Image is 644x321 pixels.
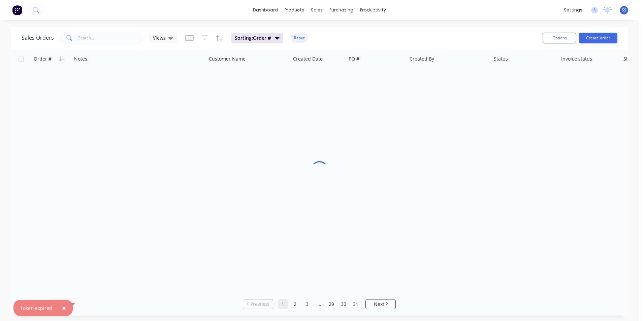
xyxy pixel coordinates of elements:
[349,56,359,62] div: PO #
[250,301,269,308] span: Previous
[579,33,617,43] button: Create order
[351,299,361,309] a: Page 31
[308,5,326,15] div: sales
[494,56,508,62] div: Status
[622,7,626,13] span: SS
[366,301,395,308] a: Next page
[235,35,271,41] span: Sorting: Order #
[374,301,384,308] span: Next
[78,31,144,45] input: Search...
[243,301,273,308] a: Previous page
[34,56,52,62] div: Order #
[291,33,308,43] button: Reset
[231,33,283,43] button: Sorting:Order #
[153,34,166,41] span: Views
[560,5,586,15] div: settings
[357,5,389,15] div: productivity
[290,299,300,309] a: Page 2
[240,299,398,309] ul: Pagination
[281,5,308,15] div: products
[74,56,87,62] div: Notes
[278,299,288,309] a: Page 1 is your current page
[339,299,349,309] a: Page 30
[250,5,281,15] a: dashboard
[22,35,54,41] h1: Sales Orders
[209,56,246,62] div: Customer Name
[543,33,576,43] button: Options
[326,299,336,309] a: Page 29
[326,5,357,15] div: purchasing
[20,305,52,312] div: Token expired
[561,56,592,62] div: Invoice status
[302,299,312,309] a: Page 3
[293,56,323,62] div: Created Date
[410,56,434,62] div: Created By
[314,299,324,309] a: Jump forward
[55,300,73,316] button: Close
[12,5,22,15] img: Factory
[62,303,66,313] span: ×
